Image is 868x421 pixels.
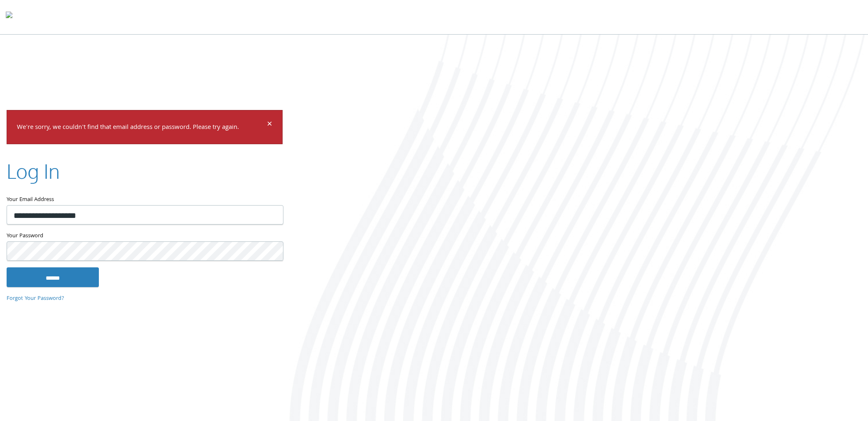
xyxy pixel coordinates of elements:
[7,231,283,241] label: Your Password
[7,157,60,185] h2: Log In
[267,117,272,133] span: ×
[6,9,12,25] img: todyl-logo-dark.svg
[7,294,64,303] a: Forgot Your Password?
[17,122,266,134] p: We're sorry, we couldn't find that email address or password. Please try again.
[267,120,272,130] button: Dismiss alert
